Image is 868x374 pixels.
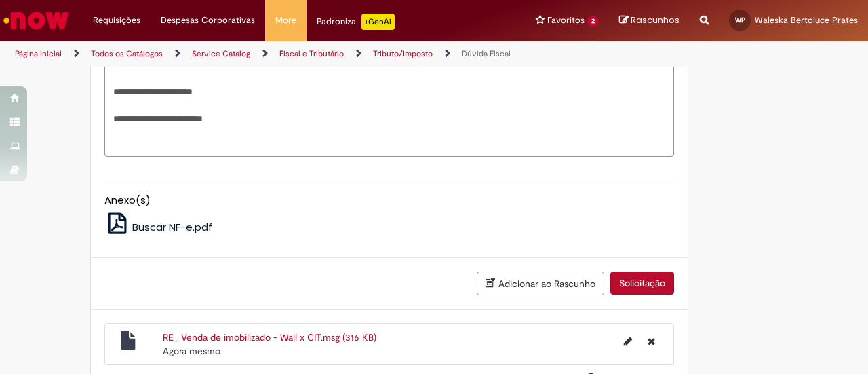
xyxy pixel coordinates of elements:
h5: Anexo(s) [104,195,674,206]
a: Dúvida Fiscal [462,48,511,59]
span: More [275,14,296,27]
a: Rascunhos [619,14,679,27]
img: ServiceNow [1,7,71,34]
button: Solicitação [610,272,674,295]
a: Tributo/Imposto [373,48,433,59]
span: 2 [587,16,599,27]
div: Padroniza [317,14,395,30]
p: +GenAi [361,14,395,30]
button: Adicionar ao Rascunho [477,272,604,295]
a: Página inicial [15,48,62,59]
span: Waleska Bertoluce Prates [755,14,858,26]
button: Editar nome de arquivo RE_ Venda de imobilizado - Wall x CIT.msg [616,331,640,352]
a: Fiscal e Tributário [279,48,344,59]
span: Despesas Corporativas [161,14,255,27]
a: RE_ Venda de imobilizado - Wall x CIT.msg (316 KB) [163,331,376,343]
textarea: Descrição [104,39,674,157]
span: Rascunhos [631,14,679,26]
a: Todos os Catálogos [91,48,163,59]
ul: Trilhas de página [10,41,568,67]
span: WP [735,16,745,24]
a: Service Catalog [192,48,250,59]
span: Buscar NF-e.pdf [132,220,212,234]
a: Buscar NF-e.pdf [104,220,213,234]
span: Requisições [93,14,140,27]
button: Excluir RE_ Venda de imobilizado - Wall x CIT.msg [639,331,663,352]
span: Favoritos [547,14,585,27]
span: Agora mesmo [163,345,220,357]
time: 29/09/2025 08:16:22 [163,345,220,357]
